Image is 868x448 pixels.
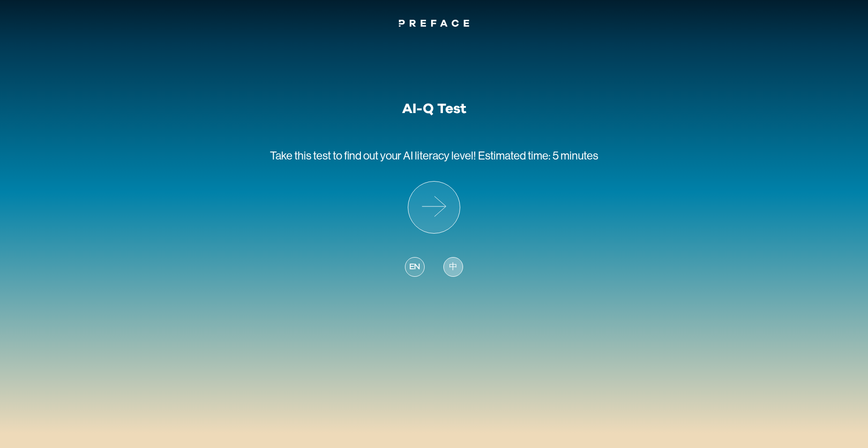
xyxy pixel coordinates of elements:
span: EN [409,261,420,273]
span: Take this test to [270,149,342,162]
span: find out your AI literacy level! [344,149,476,162]
span: 中 [449,261,457,273]
span: Estimated time: 5 minutes [478,149,598,162]
h1: AI-Q Test [402,100,466,117]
